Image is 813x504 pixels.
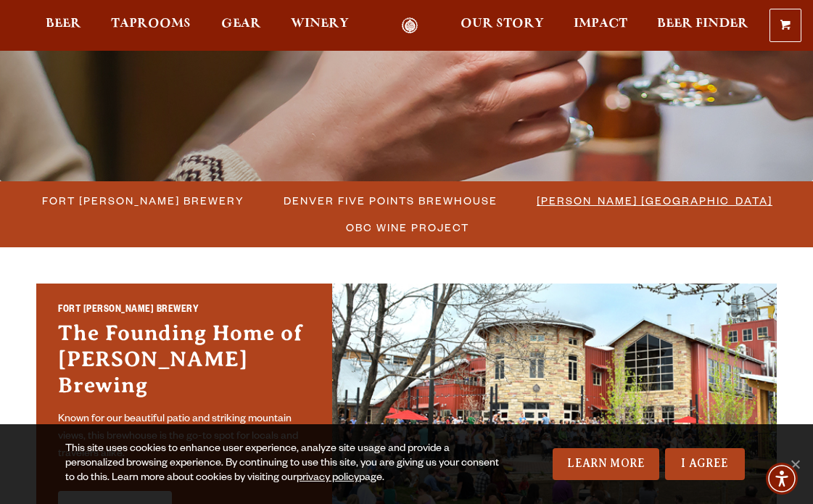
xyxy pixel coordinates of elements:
[281,17,358,34] a: Winery
[528,190,780,211] a: [PERSON_NAME] [GEOGRAPHIC_DATA]
[221,18,261,30] span: Gear
[212,17,271,34] a: Gear
[58,411,310,463] p: Known for our beautiful patio and striking mountain views, this brewhouse is the go-to spot for l...
[451,17,553,34] a: Our Story
[346,217,469,238] span: OBC Wine Project
[46,18,81,30] span: Beer
[102,17,200,34] a: Taprooms
[42,190,244,211] span: Fort [PERSON_NAME] Brewery
[65,442,510,486] div: This site uses cookies to enhance user experience, analyze site usage and provide a personalized ...
[553,448,659,480] a: Learn More
[297,473,359,484] a: privacy policy
[36,17,91,34] a: Beer
[275,190,505,211] a: Denver Five Points Brewhouse
[337,217,476,238] a: OBC Wine Project
[665,448,745,480] a: I Agree
[648,17,758,34] a: Beer Finder
[383,17,437,34] a: Odell Home
[58,303,310,320] h2: Fort [PERSON_NAME] Brewery
[461,18,544,30] span: Our Story
[33,190,252,211] a: Fort [PERSON_NAME] Brewery
[574,18,627,30] span: Impact
[564,17,637,34] a: Impact
[537,190,772,211] span: [PERSON_NAME] [GEOGRAPHIC_DATA]
[111,18,191,30] span: Taprooms
[766,463,798,495] div: Accessibility Menu
[284,190,498,211] span: Denver Five Points Brewhouse
[291,18,349,30] span: Winery
[657,18,748,30] span: Beer Finder
[58,320,310,405] h3: The Founding Home of [PERSON_NAME] Brewing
